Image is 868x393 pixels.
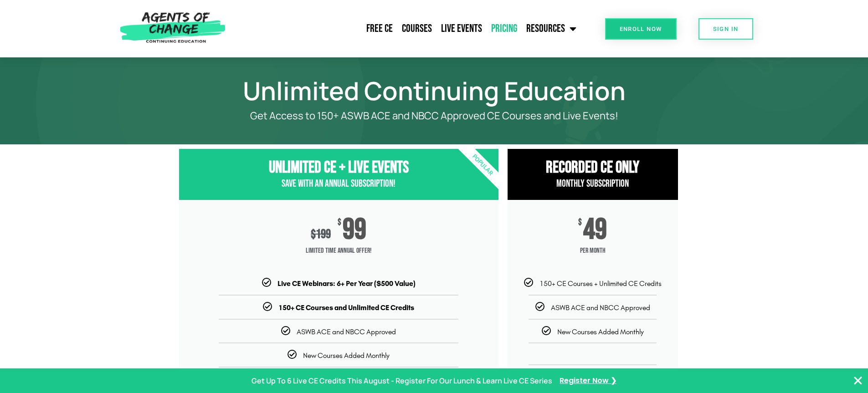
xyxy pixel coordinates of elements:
[578,218,582,227] span: $
[605,18,677,40] a: Enroll Now
[508,242,678,260] span: per month
[487,17,522,40] a: Pricing
[297,327,396,336] span: ASWB ACE and NBCC Approved
[620,26,662,32] span: Enroll Now
[252,374,552,388] p: Get Up To 6 Live CE Credits This August - Register For Our Lunch & Learn Live CE Series
[430,112,535,218] div: Popular
[713,26,739,32] span: SIGN IN
[522,17,581,40] a: Resources
[282,178,395,190] span: Save with an Annual Subscription!
[211,110,657,122] p: Get Access to 150+ ASWB ACE and NBCC Approved CE Courses and Live Events!
[551,303,650,312] span: ASWB ACE and NBCC Approved
[311,227,316,242] span: $
[583,218,607,242] span: 49
[557,327,644,336] span: New Courses Added Monthly
[508,158,678,178] h3: RECORDED CE ONly
[175,80,694,101] h1: Unlimited Continuing Education
[853,375,863,386] button: Close Banner
[179,158,498,178] h3: Unlimited CE + Live Events
[179,242,498,260] span: Limited Time Annual Offer!
[311,227,331,242] div: 199
[397,17,437,40] a: Courses
[437,17,487,40] a: Live Events
[278,303,414,312] b: 150+ CE Courses and Unlimited CE Credits
[343,218,366,242] span: 99
[699,18,753,40] a: SIGN IN
[560,374,616,388] a: Register Now ❯
[362,17,397,40] a: Free CE
[338,218,341,227] span: $
[556,178,629,190] span: Monthly Subscription
[539,279,662,288] span: 150+ CE Courses + Unlimited CE Credits
[277,279,416,288] b: Live CE Webinars: 6+ Per Year ($500 Value)
[230,17,581,40] nav: Menu
[303,351,390,360] span: New Courses Added Monthly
